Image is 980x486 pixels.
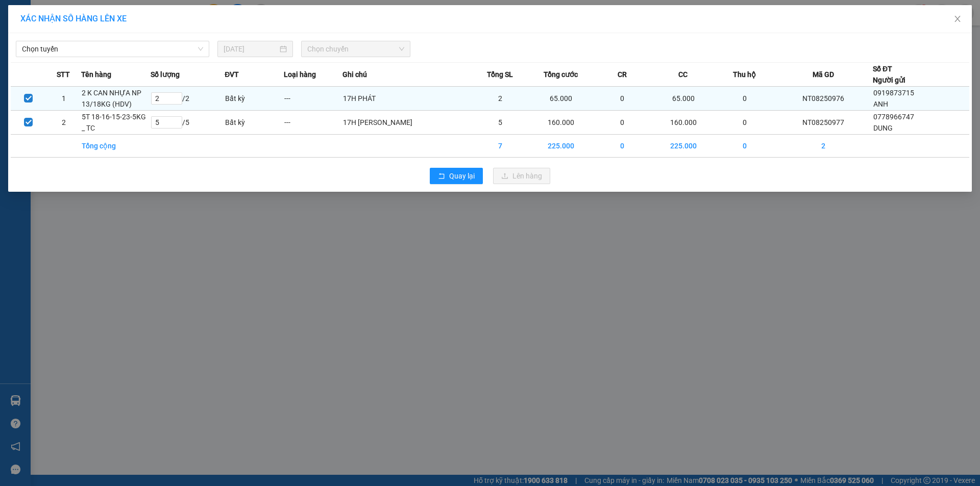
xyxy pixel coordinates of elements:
td: 160.000 [652,111,715,135]
span: 11:03- [3,5,86,12]
td: 7 [471,135,529,158]
button: uploadLên hàng [493,168,550,184]
span: SG08253348 [60,23,117,34]
button: Close [943,5,972,34]
span: Mã GD [813,69,834,80]
td: 2 [774,135,873,158]
span: Thu hộ [733,69,756,80]
td: 65.000 [529,87,593,111]
span: Tên hàng: [3,74,117,93]
span: CR [618,69,627,80]
span: N.nhận: [3,64,89,71]
span: Chọn tuyến [22,41,203,57]
td: Tổng cộng [81,135,151,158]
td: 2 [471,87,529,111]
td: Bất kỳ [225,111,283,135]
span: 1 BAO LƯỚI [PERSON_NAME] NP 11KG [3,71,117,94]
span: 0932133874 [37,45,78,53]
span: 0779841593 [48,64,89,71]
strong: MĐH: [36,23,117,34]
span: 0919873715 [873,89,914,97]
span: HÒA- [21,45,78,53]
td: NT08250976 [774,87,873,111]
td: 65.000 [652,87,715,111]
td: 2 K CAN NHỰA NP 13/18KG (HDV) [81,87,151,111]
span: STT [57,69,70,80]
td: / 2 [151,87,225,111]
td: --- [284,87,342,111]
span: Tên hàng [81,69,111,80]
span: close [953,15,962,23]
span: BÁC 5- [27,64,48,71]
span: Loại hàng [284,69,316,80]
td: 225.000 [529,135,593,158]
td: / 5 [151,111,225,135]
td: 0 [593,111,652,135]
span: 0778966747 [873,113,914,121]
td: 0 [593,87,652,111]
td: 17H [PERSON_NAME] [342,111,471,135]
td: 17H PHÁT [342,87,471,111]
div: Số ĐT Người gửi [873,63,905,86]
span: Tổng SL [487,69,513,80]
td: --- [284,111,342,135]
td: 5 [471,111,529,135]
td: 1 [46,87,81,111]
td: 160.000 [529,111,593,135]
span: Ghi chú [342,69,367,80]
span: CC [678,69,688,80]
strong: PHIẾU TRẢ HÀNG [50,14,104,21]
span: ĐVT [225,69,239,80]
button: rollbackQuay lại [430,168,483,184]
span: Chọn chuyến [307,41,404,57]
span: N.gửi: [3,45,78,53]
span: [DATE]- [21,5,86,12]
td: 0 [715,87,774,111]
td: 5T 18-16-15-23-5KG _ TC [81,111,151,135]
td: 2 [46,111,81,135]
td: 225.000 [652,135,715,158]
td: 0 [715,111,774,135]
span: [PERSON_NAME] [44,6,86,12]
span: Tổng cước [544,69,578,80]
span: Quay lại [449,170,475,182]
td: 0 [715,135,774,158]
span: DUNG [873,124,893,132]
span: ANH [873,100,888,108]
td: Bất kỳ [225,87,283,111]
td: 0 [593,135,652,158]
td: NT08250977 [774,111,873,135]
span: rollback [438,172,445,181]
span: 07:47:32 [DATE] [46,55,97,62]
input: 14/08/2025 [224,43,278,55]
span: XÁC NHẬN SỐ HÀNG LÊN XE [20,14,127,23]
span: Số lượng [151,69,180,80]
span: Ngày/ giờ gửi: [3,55,44,62]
